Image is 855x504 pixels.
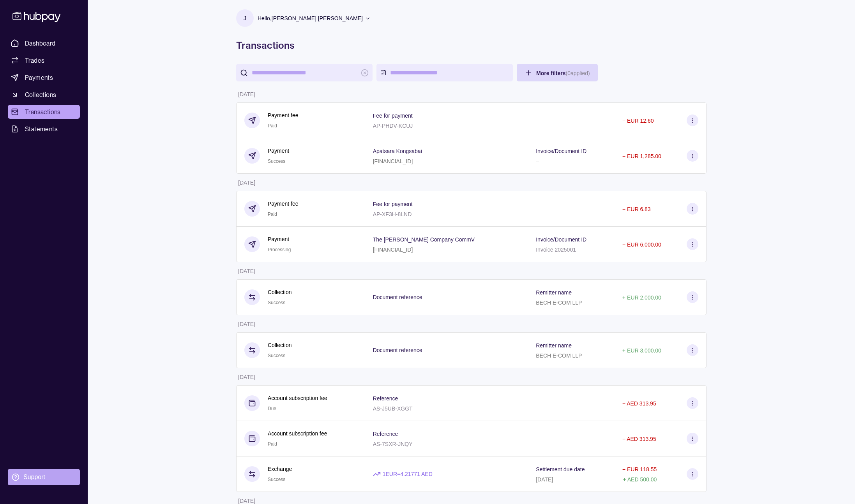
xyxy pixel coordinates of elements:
span: Paid [268,441,277,447]
span: Transactions [25,107,61,116]
p: − EUR 1,285.00 [622,153,661,159]
p: − AED 313.95 [622,400,656,407]
p: BECH E-COM LLP [536,352,582,359]
p: ( 0 applied) [565,70,590,76]
p: Document reference [373,347,422,353]
p: − EUR 118.55 [622,466,657,472]
p: [DATE] [238,268,255,274]
p: [DATE] [238,180,255,186]
button: More filters(0applied) [517,64,598,81]
p: Fee for payment [373,201,413,207]
div: Support [23,473,45,481]
p: [DATE] [536,476,553,483]
p: Exchange [268,465,292,473]
p: Invoice/Document ID [536,148,586,154]
p: 1 EUR = 4.21771 AED [383,470,433,478]
p: Apatsara Kongsabai [373,148,422,154]
p: Remitter name [536,342,572,349]
p: Reference [373,395,398,402]
p: − AED 313.95 [622,436,656,442]
p: Account subscription fee [268,394,327,402]
span: Success [268,159,285,164]
a: Support [8,469,80,485]
p: [DATE] [238,321,255,327]
p: Document reference [373,294,422,300]
p: BECH E-COM LLP [536,300,582,306]
p: AP-PHDV-KCUJ [373,123,413,129]
p: Fee for payment [373,113,413,119]
p: AS-J5UB-XGGT [373,405,413,412]
span: Success [268,300,285,305]
a: Trades [8,53,80,67]
p: Account subscription fee [268,429,327,438]
p: Invoice/Document ID [536,236,586,243]
p: Payment [268,146,289,155]
span: Collections [25,90,56,99]
p: Payment [268,235,291,243]
p: Payment fee [268,199,299,208]
p: − EUR 12.60 [622,118,654,124]
p: [FINANCIAL_ID] [373,158,413,164]
p: [DATE] [238,498,255,504]
span: Paid [268,123,277,129]
p: + EUR 2,000.00 [622,294,661,301]
a: Payments [8,70,80,85]
h1: Transactions [236,39,707,51]
p: Collection [268,341,291,349]
p: − EUR 6,000.00 [622,241,661,248]
p: Settlement due date [536,466,585,472]
p: [FINANCIAL_ID] [373,247,413,253]
span: Statements [25,124,58,134]
span: Trades [25,56,44,65]
p: AP-XF3H-8LND [373,211,412,217]
span: Payments [25,73,53,82]
p: Collection [268,288,291,296]
p: + AED 500.00 [623,476,657,483]
p: + EUR 3,000.00 [622,347,661,354]
span: Processing [268,247,291,252]
span: Paid [268,211,277,217]
span: Success [268,477,285,482]
a: Dashboard [8,36,80,50]
p: [DATE] [238,91,255,97]
p: Remitter name [536,289,572,296]
input: search [252,64,357,81]
p: Payment fee [268,111,299,120]
p: The [PERSON_NAME] Company CommV [373,236,475,243]
span: Due [268,406,276,411]
span: Dashboard [25,39,56,48]
p: Hello, [PERSON_NAME] [PERSON_NAME] [258,14,363,23]
span: Success [268,353,285,358]
p: [DATE] [238,374,255,380]
a: Transactions [8,105,80,119]
span: More filters [536,70,590,76]
p: Reference [373,431,398,437]
p: J [244,14,246,23]
p: − EUR 6.83 [622,206,651,212]
p: AS-7SXR-JNQY [373,441,413,447]
a: Statements [8,122,80,136]
p: Invoice 2025001 [536,247,576,253]
a: Collections [8,88,80,102]
p: – [536,158,539,164]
